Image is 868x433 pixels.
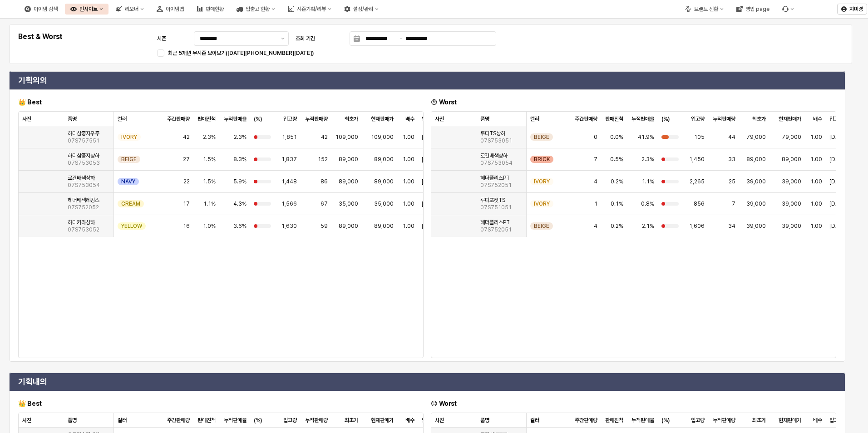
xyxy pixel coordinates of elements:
span: 입고량 [691,115,705,123]
span: 컬러 [118,115,127,123]
span: 헤더플리스PT [480,219,510,226]
span: 79,000 [782,133,801,141]
span: 1,851 [282,133,297,141]
span: 1.00 [403,178,414,185]
span: 07S753054 [480,159,513,167]
span: 59 [321,222,328,230]
span: 1.1% [642,178,654,185]
button: 시즌기획/리뷰 [282,4,337,15]
div: 아이템맵 [166,6,184,12]
span: 누적판매율 [224,115,247,123]
span: 0.0% [610,133,623,141]
span: [DATE] [422,200,439,207]
span: 22 [183,178,190,185]
span: 105 [694,133,705,141]
span: 39,000 [746,178,766,185]
span: 4 [594,178,597,185]
div: 시즌기획/리뷰 [297,6,326,12]
span: 1.00 [403,133,414,141]
span: 39,000 [746,200,766,207]
span: 하디카라상하 [68,219,95,226]
span: NAVY [121,178,135,185]
span: 1.5% [203,156,216,163]
button: 아이템 검색 [19,4,63,15]
span: 1.00 [810,156,822,163]
div: 판매현황 [206,6,224,12]
span: 89,000 [339,222,358,230]
span: 07S752051 [480,226,512,233]
span: 39,000 [782,178,801,185]
span: 25 [729,178,735,185]
span: 판매진척 [197,115,216,123]
span: 07S751051 [480,204,512,211]
span: 헤더배색레깅스 [68,197,99,204]
span: 1 [594,200,597,207]
span: [DATE] [422,178,439,185]
div: 영업 page [731,4,775,15]
span: 현재판매가 [371,417,394,424]
span: 16 [183,222,190,230]
span: 주간판매량 [575,417,597,424]
span: 5.9% [233,178,247,185]
span: (%) [254,115,262,123]
span: 109,000 [335,133,358,141]
span: 17 [183,200,190,207]
div: 아이템맵 [151,4,189,15]
span: 배수 [813,417,822,424]
span: 2.3% [234,133,247,141]
span: 7 [732,200,735,207]
span: 4 [594,222,597,230]
span: 누적판매율 [631,115,654,123]
button: 제안 사항 표시 [277,32,288,45]
span: 시즌 [157,35,166,42]
span: 34 [728,222,735,230]
span: 누적판매율 [631,417,654,424]
span: 86 [321,178,328,185]
span: 하디삼중지우주 [68,130,99,137]
div: 브랜드 전환 [680,4,729,15]
span: 0.5% [610,156,623,163]
span: 입고량 [691,417,705,424]
span: 품명 [68,115,77,123]
span: 07S752051 [480,182,512,189]
h4: 기획내의 [18,377,836,386]
span: 89,000 [339,178,358,185]
span: 배수 [405,115,414,123]
span: 1,837 [281,156,297,163]
span: 79,000 [746,133,766,141]
span: 89,000 [782,156,801,163]
span: 판매진척 [605,115,623,123]
div: 설정/관리 [353,6,373,12]
span: IVORY [121,133,137,141]
span: 2.1% [642,222,654,230]
div: 영업 page [745,6,769,12]
span: 07S753051 [480,137,512,144]
h5: Best & Worst [18,32,150,41]
span: 2.3% [641,156,654,163]
span: IVORY [534,200,550,207]
span: 0 [594,133,597,141]
span: [DATE] [422,133,439,141]
span: BEIGE [534,222,549,230]
span: (%) [661,417,670,424]
span: 1.00 [810,200,822,207]
span: 최초가 [752,417,766,424]
div: 판매현황 [191,4,229,15]
span: 2,265 [690,178,705,185]
span: 사진 [22,115,31,123]
div: 아이템 검색 [34,6,58,12]
span: 41.9% [638,133,654,141]
span: 7 [594,156,597,163]
span: 39,000 [782,200,801,207]
span: [DATE] [829,156,847,163]
span: 주간판매량 [167,417,190,424]
div: 입출고 현황 [231,4,281,15]
span: 89,000 [374,156,394,163]
span: 35,000 [374,200,394,207]
span: 67 [321,200,328,207]
span: 판매진척 [197,417,216,424]
span: 헤더플리스PT [480,174,510,182]
span: 1.00 [403,222,414,230]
